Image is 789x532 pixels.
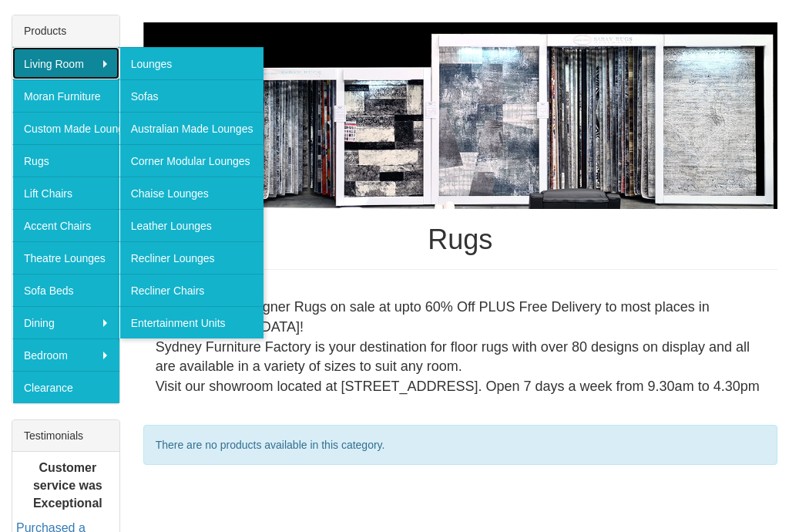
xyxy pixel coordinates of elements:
div: There are no products available in this category. [143,425,777,465]
a: Leather Lounges [119,209,264,241]
a: Recliner Lounges [119,241,264,274]
a: Living Room [12,47,119,79]
a: Clearance [12,371,119,403]
a: Recliner Chairs [119,274,264,306]
div: High Quality Designer Rugs on sale at upto 60% Off PLUS Free Delivery to most places in [GEOGRAPH... [143,285,777,409]
a: Rugs [12,144,119,177]
a: Sofa Beds [12,274,119,306]
a: Moran Furniture [12,79,119,112]
a: Lift Chairs [12,177,119,209]
a: Entertainment Units [119,306,264,338]
div: Products [12,15,119,47]
a: Theatre Lounges [12,241,119,274]
a: Dining [12,306,119,338]
a: Bedroom [12,338,119,371]
a: Lounges [119,47,264,79]
a: Australian Made Lounges [119,112,264,144]
img: Rugs [143,22,777,209]
a: Chaise Lounges [119,177,264,209]
a: Sofas [119,79,264,112]
div: Testimonials [12,420,119,452]
a: Accent Chairs [12,209,119,241]
a: Corner Modular Lounges [119,144,264,177]
b: Customer service was Exceptional [33,461,102,510]
a: Custom Made Lounges [12,112,119,144]
h1: Rugs [143,224,777,255]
